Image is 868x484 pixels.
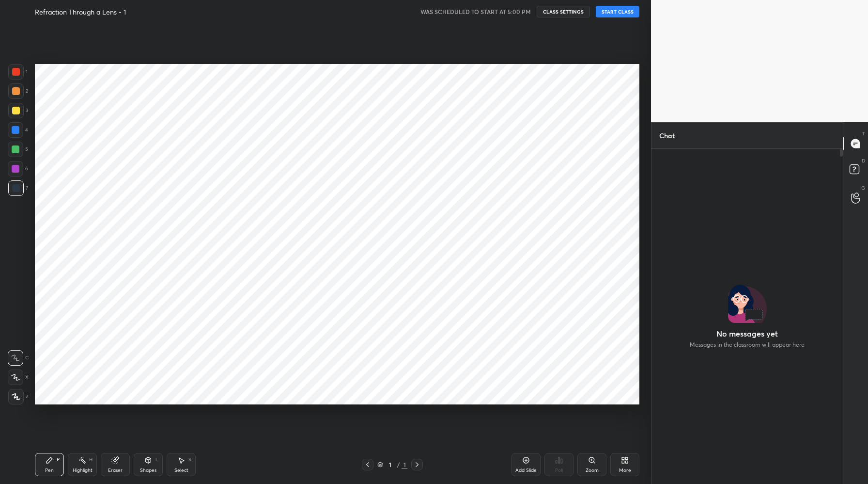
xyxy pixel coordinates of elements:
div: 5 [8,142,28,157]
div: C [8,350,29,366]
div: 2 [8,83,28,99]
p: Chat [651,123,682,148]
div: 3 [8,103,28,118]
div: 1 [402,460,407,469]
div: L [155,457,158,462]
div: Z [8,389,29,404]
div: 4 [8,122,28,138]
button: CLASS SETTINGS [537,6,590,17]
div: H [89,457,93,462]
p: D [862,157,865,164]
h5: WAS SCHEDULED TO START AT 5:00 PM [420,7,531,16]
div: / [397,462,400,468]
button: START CLASS [596,6,639,17]
div: X [8,370,29,385]
div: Eraser [108,468,123,473]
p: G [861,184,865,192]
div: P [57,457,60,462]
p: T [862,130,865,137]
div: More [619,468,631,473]
div: S [188,457,191,462]
div: 6 [8,161,28,177]
div: Select [174,468,188,473]
div: Shapes [140,468,156,473]
div: Highlight [73,468,93,473]
div: 1 [385,462,395,468]
div: Add Slide [515,468,537,473]
div: 7 [8,180,28,196]
div: 1 [8,64,28,80]
div: Zoom [586,468,599,473]
div: Pen [45,468,54,473]
h4: Refraction Through a Lens - 1 [35,7,126,16]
